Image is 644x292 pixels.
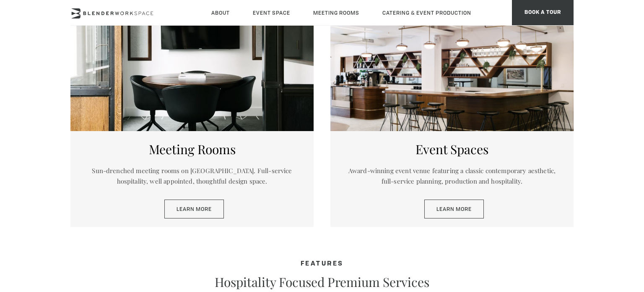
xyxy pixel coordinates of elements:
p: Sun-drenched meeting rooms on [GEOGRAPHIC_DATA]. Full-service hospitality, well appointed, though... [83,166,301,187]
h5: Event Spaces [343,142,561,157]
p: Hospitality Focused Premium Services [175,274,469,289]
a: Learn More [164,200,224,219]
a: Learn More [424,200,484,219]
p: Award-winning event venue featuring a classic contemporary aesthetic, full-service planning, prod... [343,166,561,187]
iframe: Chat Widget [493,185,644,292]
h4: Features [70,260,574,268]
h5: Meeting Rooms [83,142,301,157]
